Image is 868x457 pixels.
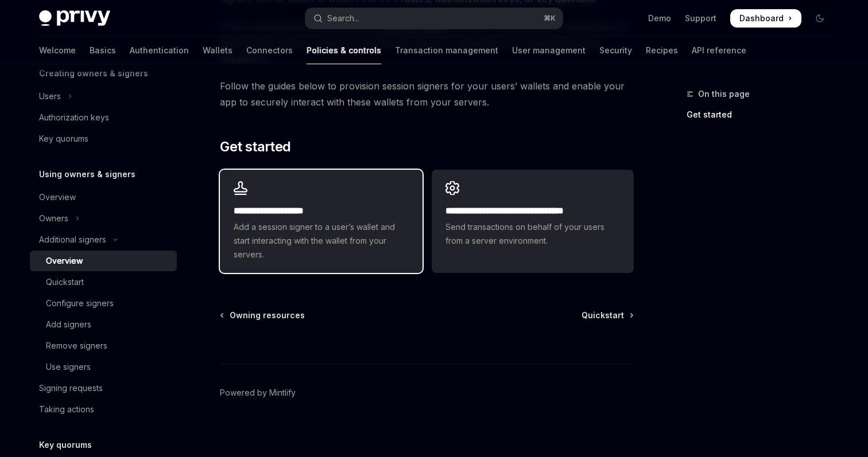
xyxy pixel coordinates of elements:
[445,220,620,248] span: Send transactions on behalf of your users from a server environment.
[30,272,177,292] a: Quickstart
[39,190,76,204] div: Overview
[30,128,177,149] a: Key quorums
[512,37,586,64] a: User management
[305,8,563,29] button: Open search
[39,381,103,395] div: Signing requests
[544,14,556,23] span: ⌘ K
[203,37,232,64] a: Wallets
[685,13,716,24] a: Support
[46,360,91,374] div: Use signers
[395,37,498,64] a: Transaction management
[30,314,177,335] a: Add signers
[30,208,177,229] button: Toggle Owners section
[220,387,296,399] a: Powered by Mintlify
[698,87,750,101] span: On this page
[30,399,177,420] a: Taking actions
[220,138,290,156] span: Get started
[246,37,293,64] a: Connectors
[327,11,359,25] div: Search...
[599,37,632,64] a: Security
[39,403,94,416] div: Taking actions
[307,37,381,64] a: Policies & controls
[30,229,177,250] button: Toggle Additional signers section
[30,357,177,377] a: Use signers
[39,10,110,26] img: dark logo
[220,170,422,273] a: **** **** **** *****Add a session signer to a user’s wallet and start interacting with the wallet...
[90,37,116,64] a: Basics
[692,37,746,64] a: API reference
[30,251,177,271] a: Overview
[39,89,61,103] div: Users
[30,378,177,399] a: Signing requests
[30,335,177,356] a: Remove signers
[220,78,634,110] span: Follow the guides below to provision session signers for your users’ wallets and enable your app ...
[234,220,408,261] span: Add a session signer to a user’s wallet and start interacting with the wallet from your servers.
[39,111,109,124] div: Authorization keys
[39,233,106,247] div: Additional signers
[46,318,91,331] div: Add signers
[221,310,305,321] a: Owning resources
[30,293,177,314] a: Configure signers
[30,86,177,107] button: Toggle Users section
[30,187,177,208] a: Overview
[46,339,107,353] div: Remove signers
[648,13,671,24] a: Demo
[39,167,135,181] h5: Using owners & signers
[811,9,829,28] button: Toggle dark mode
[646,37,678,64] a: Recipes
[687,106,838,124] a: Get started
[582,310,633,321] a: Quickstart
[30,107,177,128] a: Authorization keys
[39,212,68,225] div: Owners
[730,9,801,28] a: Dashboard
[39,37,76,64] a: Welcome
[46,275,84,289] div: Quickstart
[582,310,624,321] span: Quickstart
[739,13,784,24] span: Dashboard
[230,310,305,321] span: Owning resources
[39,438,92,452] h5: Key quorums
[130,37,189,64] a: Authentication
[46,254,83,268] div: Overview
[39,132,88,146] div: Key quorums
[46,296,114,310] div: Configure signers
